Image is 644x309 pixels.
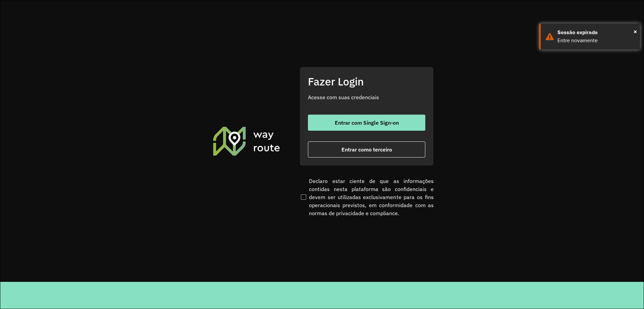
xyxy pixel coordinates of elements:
div: Entre novamente [557,37,635,45]
button: button [308,115,425,131]
button: button [308,141,425,158]
button: Close [634,26,637,37]
span: Entrar como terceiro [341,147,392,152]
p: Acesse com suas credenciais [308,93,425,101]
img: Roteirizador AmbevTech [212,126,281,157]
label: Declaro estar ciente de que as informações contidas nesta plataforma são confidenciais e devem se... [300,177,434,217]
h2: Fazer Login [308,75,425,88]
div: Sessão expirada [557,28,635,37]
span: Entrar com Single Sign-on [335,120,399,125]
span: × [634,26,637,37]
